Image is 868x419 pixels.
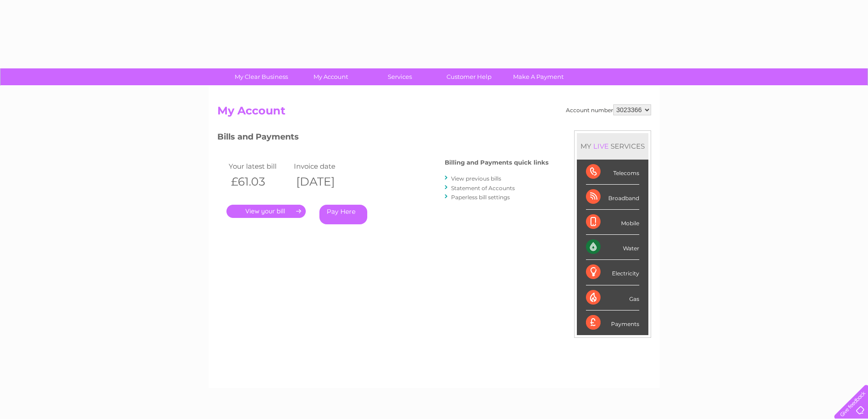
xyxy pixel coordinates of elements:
td: Invoice date [292,160,357,172]
a: Make A Payment [501,68,576,85]
a: Customer Help [431,68,507,85]
a: My Account [293,68,368,85]
div: Payments [586,310,639,335]
div: Account number [566,104,651,115]
a: Statement of Accounts [451,185,515,191]
div: Gas [586,285,639,310]
a: My Clear Business [224,68,299,85]
div: LIVE [591,142,611,150]
a: Paperless bill settings [451,194,510,201]
a: Services [362,68,437,85]
h2: My Account [217,104,651,122]
div: Broadband [586,185,639,210]
a: . [226,205,306,218]
th: £61.03 [226,172,292,191]
div: Telecoms [586,160,639,185]
a: Pay Here [319,205,367,224]
h3: Bills and Payments [217,130,549,146]
div: Mobile [586,210,639,235]
div: MY SERVICES [577,133,648,159]
a: View previous bills [451,175,501,182]
div: Water [586,235,639,260]
td: Your latest bill [226,160,292,172]
th: [DATE] [292,172,357,191]
div: Electricity [586,260,639,285]
h4: Billing and Payments quick links [445,159,549,166]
